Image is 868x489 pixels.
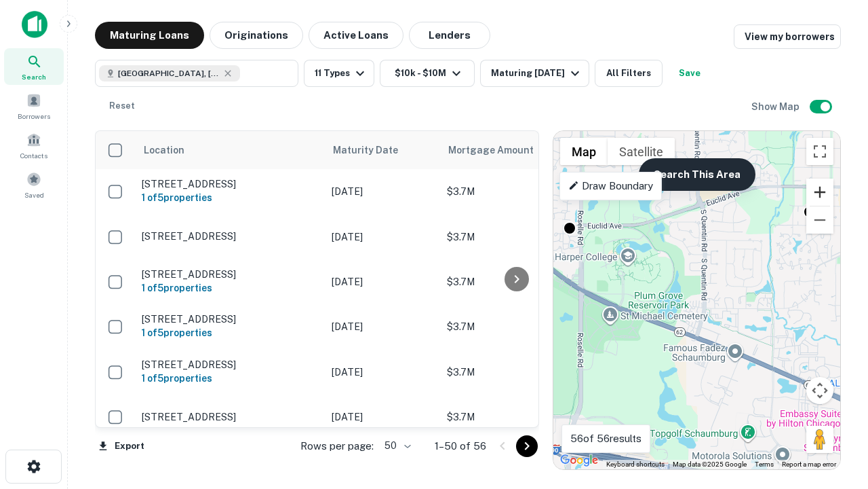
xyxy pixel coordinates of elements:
[447,230,583,244] p: $3.7M
[332,410,433,424] p: [DATE]
[734,24,841,49] a: View my borrowers
[4,127,64,164] a: Contacts
[639,158,755,191] button: Search This Area
[806,206,833,234] button: Zoom out
[304,60,374,87] button: 11 Types
[135,131,325,169] th: Location
[309,22,403,49] button: Active Loans
[553,131,840,469] div: 0 0
[4,88,64,124] a: Borrowers
[673,460,747,468] span: Map data ©2025 Google
[95,22,204,49] button: Maturing Loans
[447,410,583,424] p: $3.7M
[751,99,802,114] h6: Show Map
[440,131,589,169] th: Mortgage Amount
[332,184,433,199] p: [DATE]
[380,60,475,87] button: $10k - $10M
[447,184,583,199] p: $3.7M
[379,436,413,456] div: 50
[20,150,47,161] span: Contacts
[557,452,601,469] a: Open this area in Google Maps (opens a new window)
[491,65,583,81] div: Maturing [DATE]
[22,71,46,82] span: Search
[143,142,184,158] span: Location
[142,178,318,190] p: [STREET_ADDRESS]
[608,138,675,165] button: Show satellite imagery
[568,178,653,194] p: Draw Boundary
[800,337,868,402] iframe: Chat Widget
[409,22,490,49] button: Lenders
[570,431,642,447] p: 56 of 56 results
[447,274,583,289] p: $3.7M
[142,280,318,295] h6: 1 of 5 properties
[142,190,318,205] h6: 1 of 5 properties
[560,138,608,165] button: Show street map
[806,138,833,165] button: Toggle fullscreen view
[100,92,144,120] button: Reset
[447,319,583,334] p: $3.7M
[22,11,47,38] img: capitalize-icon.png
[435,438,486,454] p: 1–50 of 56
[332,230,433,244] p: [DATE]
[332,274,433,289] p: [DATE]
[142,230,318,242] p: [STREET_ADDRESS]
[24,189,44,200] span: Saved
[142,359,318,371] p: [STREET_ADDRESS]
[447,365,583,380] p: $3.7M
[516,435,538,457] button: Go to next page
[4,166,64,203] a: Saved
[806,426,833,453] button: Drag Pegman onto the map to open Street View
[332,365,433,380] p: [DATE]
[142,411,318,423] p: [STREET_ADDRESS]
[325,131,440,169] th: Maturity Date
[95,436,148,456] button: Export
[142,268,318,280] p: [STREET_ADDRESS]
[668,60,711,87] button: Save your search to get updates of matches that match your search criteria.
[300,438,374,454] p: Rows per page:
[142,371,318,386] h6: 1 of 5 properties
[782,460,836,468] a: Report a map error
[480,60,589,87] button: Maturing [DATE]
[4,48,64,85] a: Search
[142,313,318,325] p: [STREET_ADDRESS]
[755,460,774,468] a: Terms
[448,142,551,158] span: Mortgage Amount
[332,319,433,334] p: [DATE]
[18,111,50,122] span: Borrowers
[806,179,833,206] button: Zoom in
[210,22,303,49] button: Originations
[118,67,220,79] span: [GEOGRAPHIC_DATA], [GEOGRAPHIC_DATA]
[557,452,601,469] img: Google
[606,460,665,469] button: Keyboard shortcuts
[142,325,318,340] h6: 1 of 5 properties
[333,142,416,158] span: Maturity Date
[595,60,663,87] button: All Filters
